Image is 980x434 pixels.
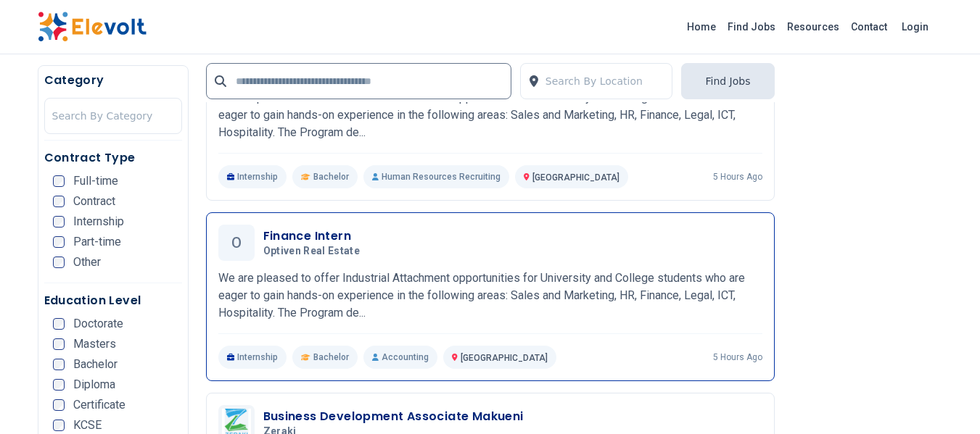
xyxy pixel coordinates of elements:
input: Certificate [53,399,65,411]
input: Diploma [53,379,65,391]
p: Internship [218,346,287,369]
a: Contact [845,15,893,38]
a: Login [893,12,937,41]
p: O [231,225,242,261]
span: Other [73,256,101,268]
a: Resources [781,15,845,38]
a: Find Jobs [722,15,781,38]
span: Internship [73,216,124,228]
iframe: Chat Widget [907,364,980,434]
h5: Education Level [44,292,182,309]
span: [GEOGRAPHIC_DATA] [461,353,548,363]
p: Accounting [363,346,437,369]
p: We are pleased to offer Industrial Attachment opportunities for University and College students w... [218,270,762,322]
span: Bachelor [313,171,349,183]
span: Optiven Real Estate [263,245,361,258]
h3: Finance Intern [263,228,366,245]
span: Doctorate [73,318,123,330]
span: Contract [73,196,115,207]
h5: Contract Type [44,149,182,167]
p: Human Resources Recruiting [363,165,509,188]
span: Bachelor [73,359,118,370]
p: 5 hours ago [713,351,762,363]
input: Other [53,256,65,268]
p: We are pleased to offer Industrial Attachment opportunities for University and College students w... [218,89,762,141]
a: Home [681,15,722,38]
input: Part-time [53,236,65,248]
h3: Business Development Associate Makueni [263,408,524,425]
a: OHR InternOptiven Real EstateWe are pleased to offer Industrial Attachment opportunities for Univ... [218,44,762,188]
input: KCSE [53,420,65,431]
span: Bachelor [313,351,349,363]
h5: Category [44,72,182,89]
input: Internship [53,216,65,228]
a: OFinance InternOptiven Real EstateWe are pleased to offer Industrial Attachment opportunities for... [218,225,762,369]
input: Contract [53,196,65,207]
span: Diploma [73,379,115,391]
input: Bachelor [53,359,65,370]
span: Certificate [73,399,125,411]
span: Part-time [73,236,121,248]
button: Find Jobs [681,63,774,99]
span: [GEOGRAPHIC_DATA] [532,172,619,183]
img: Elevolt [38,12,147,42]
input: Masters [53,338,65,350]
p: 5 hours ago [713,171,762,183]
input: Doctorate [53,318,65,330]
span: Full-time [73,175,118,187]
p: Internship [218,165,287,188]
span: Masters [73,338,116,350]
span: KCSE [73,420,102,431]
input: Full-time [53,175,65,187]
